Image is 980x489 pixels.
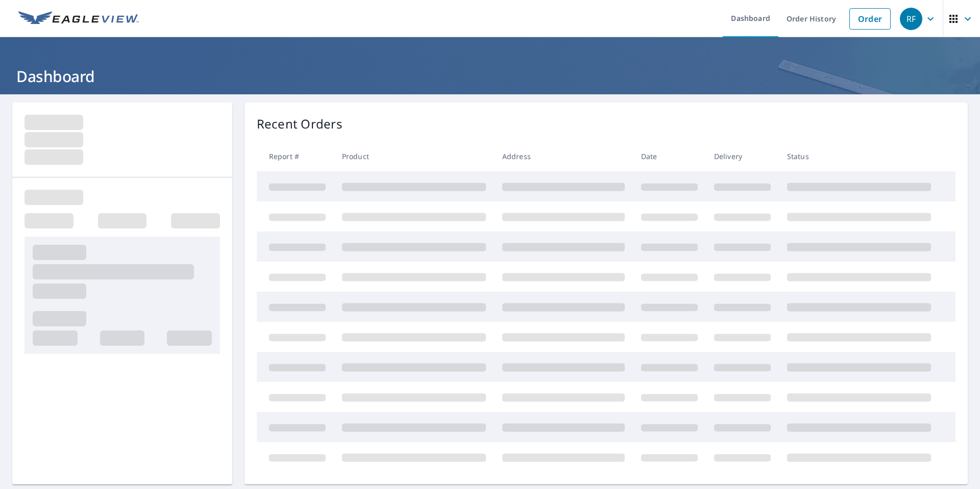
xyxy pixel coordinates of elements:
th: Delivery [706,141,779,171]
th: Product [334,141,494,171]
div: RF [900,8,922,30]
th: Date [633,141,706,171]
h1: Dashboard [12,66,968,87]
a: Order [849,8,891,30]
th: Address [494,141,633,171]
th: Status [779,141,939,171]
img: EV Logo [18,11,139,27]
p: Recent Orders [257,115,342,133]
th: Report # [257,141,334,171]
